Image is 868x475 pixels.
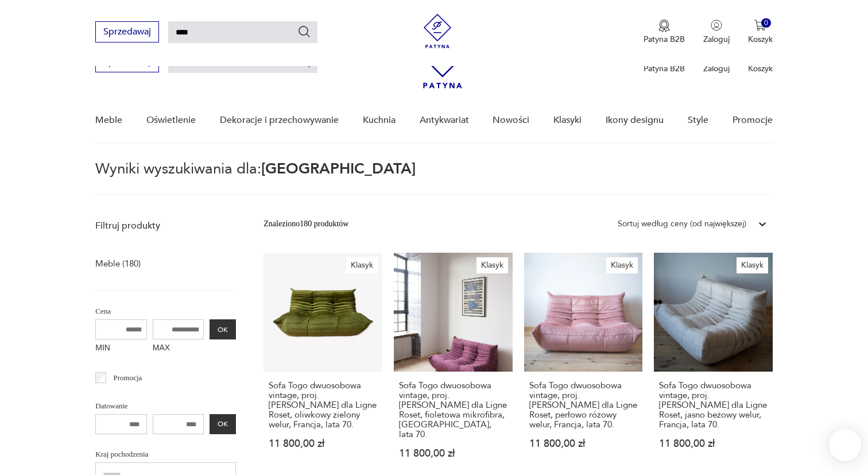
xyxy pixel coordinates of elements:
a: Dekoracje i przechowywanie [220,98,339,142]
p: 11 800,00 zł [529,439,638,449]
p: 11 800,00 zł [269,439,377,449]
img: Ikona koszyka [754,20,766,31]
a: Sprzedawaj [95,59,159,67]
a: Nowości [493,98,529,142]
img: Ikona medalu [658,20,670,32]
img: Ikonka użytkownika [711,20,722,31]
iframe: Smartsupp widget button [829,429,861,461]
a: Promocje [733,98,773,142]
h3: Sofa Togo dwuosobowa vintage, proj. [PERSON_NAME] dla Ligne Roset, jasno beżowy welur, Francja, l... [659,381,768,430]
p: Zaloguj [703,63,730,74]
button: Patyna B2B [644,20,685,45]
p: Cena [95,305,236,318]
div: Znaleziono 180 produktów [263,218,348,230]
h3: Sofa Togo dwuosobowa vintage, proj. [PERSON_NAME] dla Ligne Roset, perłowo różowy welur, Francja,... [529,381,638,430]
div: Sortuj według ceny (od największej) [618,218,746,230]
div: 0 [761,18,771,28]
p: Patyna B2B [644,63,685,74]
button: 0Koszyk [748,20,773,45]
h3: Sofa Togo dwuosobowa vintage, proj. [PERSON_NAME] dla Ligne Roset, oliwkowy zielony welur, Francj... [269,381,377,430]
button: Szukaj [297,25,311,38]
p: 11 800,00 zł [399,449,507,458]
a: Meble [95,98,122,142]
label: MAX [153,339,204,358]
a: Style [688,98,708,142]
p: Promocja [114,372,142,384]
a: Oświetlenie [146,98,196,142]
p: Wyniki wyszukiwania dla: [95,162,772,195]
a: Klasyki [553,98,582,142]
label: MIN [95,339,147,358]
a: Sprzedawaj [95,29,159,37]
p: Kraj pochodzenia [95,448,236,461]
img: Patyna - sklep z meblami i dekoracjami vintage [420,14,455,48]
p: 11 800,00 zł [659,439,768,449]
button: Zaloguj [703,20,730,45]
p: Patyna B2B [644,34,685,45]
p: Filtruj produkty [95,219,236,232]
button: Sprzedawaj [95,21,159,43]
p: Zaloguj [703,34,730,45]
p: Datowanie [95,400,236,412]
p: Koszyk [748,34,773,45]
p: Koszyk [748,63,773,74]
a: Ikony designu [606,98,664,142]
a: Antykwariat [420,98,469,142]
a: Ikona medaluPatyna B2B [644,20,685,45]
a: Meble (180) [95,256,141,272]
button: OK [210,319,236,339]
span: [GEOGRAPHIC_DATA] [261,159,416,179]
a: Kuchnia [363,98,396,142]
h3: Sofa Togo dwuosobowa vintage, proj. [PERSON_NAME] dla Ligne Roset, fioletowa mikrofibra, [GEOGRAP... [399,381,507,439]
button: OK [210,414,236,434]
